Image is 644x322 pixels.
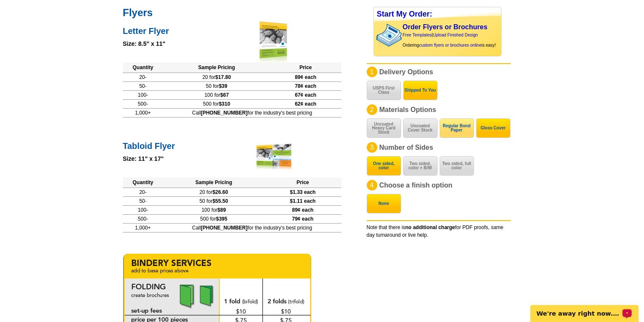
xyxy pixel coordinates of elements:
[367,180,377,190] div: 4
[295,74,316,80] span: 89¢ each
[433,33,478,37] a: Upload Finished Design
[123,108,163,117] td: 1,000+
[123,99,163,108] td: 500-
[367,104,377,115] div: 2
[123,24,341,36] h2: Letter Flyer
[419,43,481,48] a: custom flyers or brochures online
[292,207,314,213] span: 89¢ each
[217,207,226,213] span: $89
[219,83,227,89] span: $39
[123,39,341,48] div: Size: 8.5" x 11"
[379,106,436,113] span: Materials Options
[215,74,231,80] span: $17.80
[403,156,438,176] button: Two sided, color + B/W
[403,23,488,31] a: Order Flyers or Brochures
[295,83,316,89] span: 78¢ each
[123,81,163,90] td: 50-
[525,295,644,322] iframe: LiveChat chat widget
[163,177,265,188] th: Sample Pricing
[163,81,270,90] td: 50 for
[163,99,270,108] td: 500 for
[367,194,401,213] button: None
[367,81,401,100] button: USPS First Class
[440,118,474,138] button: Regular Bond Paper
[163,73,270,81] td: 20 for
[379,182,452,189] span: Choose a finish option
[440,156,474,176] button: Two sided, full color
[123,205,163,214] td: 100-
[367,118,401,138] button: Uncoated Heavy Card Stock
[201,110,248,116] b: [PHONE_NUMBER]
[290,189,316,195] span: $1.33 each
[123,139,341,151] h2: Tabloid Flyer
[403,81,438,100] button: Shipped To You
[123,154,341,163] div: Size: 11" x 17"
[379,144,433,151] span: Number of Sides
[123,177,163,188] th: Quantity
[123,62,163,73] th: Quantity
[163,196,265,205] td: 50 for
[379,68,433,76] span: Delivery Options
[220,92,229,98] span: $67
[292,216,314,222] span: 79¢ each
[163,188,265,196] td: 20 for
[265,177,341,188] th: Price
[405,224,455,230] b: no additional charge
[216,216,227,222] span: $395
[295,101,316,107] span: 62¢ each
[163,62,270,73] th: Sample Pricing
[123,73,163,81] td: 20-
[163,214,265,223] td: 500 for
[163,90,270,99] td: 100 for
[212,198,228,204] span: $55.50
[403,33,432,37] a: Free Templates
[123,8,341,17] h1: Flyers
[374,21,381,49] img: background image for brochures and flyers arrow
[163,223,341,232] td: Call for the industry's best pricing
[290,198,316,204] span: $1.11 each
[123,188,163,196] td: 20-
[123,214,163,223] td: 500-
[367,67,377,77] div: 1
[374,7,501,21] div: Start My Order:
[403,33,496,48] span: | Ordering is easy!
[367,220,511,239] div: Note that there is for PDF proofs, same day turnaround or live help.
[295,92,316,98] span: 67¢ each
[212,189,228,195] span: $26.60
[163,205,265,214] td: 100 for
[123,90,163,99] td: 100-
[123,223,163,232] td: 1,000+
[201,225,248,231] b: [PHONE_NUMBER]
[367,142,377,153] div: 3
[403,118,438,138] button: Uncoated Cover Stock
[219,101,230,107] span: $310
[123,196,163,205] td: 50-
[367,156,401,176] button: One sided, color
[163,108,341,117] td: Call for the industry's best pricing
[476,118,510,138] button: Gloss Cover
[270,62,341,73] th: Price
[376,21,406,49] img: stack of brochures with custom content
